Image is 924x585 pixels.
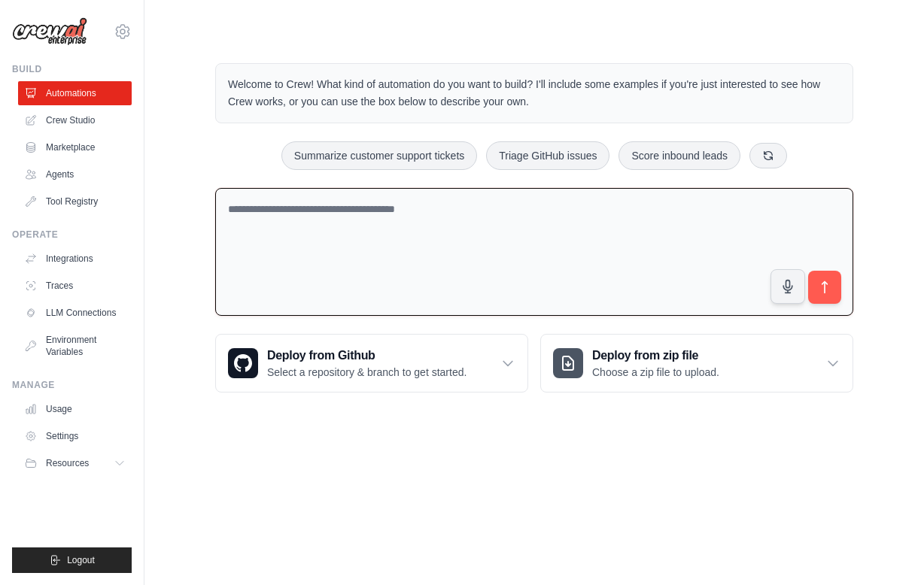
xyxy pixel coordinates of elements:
a: Environment Variables [18,328,132,364]
span: Resources [46,457,89,469]
a: Crew Studio [18,108,132,132]
span: Logout [67,554,95,566]
a: Usage [18,397,132,421]
button: Summarize customer support tickets [281,141,477,170]
a: Traces [18,274,132,298]
p: Select a repository & branch to get started. [267,365,467,380]
a: Settings [18,424,132,448]
h3: Deploy from zip file [592,347,719,365]
button: Resources [18,451,132,475]
p: Welcome to Crew! What kind of automation do you want to build? I'll include some examples if you'... [228,76,840,111]
a: Agents [18,162,132,186]
a: Integrations [18,247,132,271]
a: Automations [18,81,132,105]
img: Logo [12,17,87,46]
p: Choose a zip file to upload. [592,365,719,380]
a: LLM Connections [18,301,132,325]
iframe: Chat Widget [849,513,924,585]
div: Manage [12,379,132,391]
div: Build [12,63,132,75]
a: Tool Registry [18,189,132,214]
button: Triage GitHub issues [486,141,609,170]
div: Operate [12,229,132,241]
button: Logout [12,547,132,573]
button: Score inbound leads [619,141,740,170]
h3: Deploy from Github [267,347,467,365]
a: Marketplace [18,135,132,159]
